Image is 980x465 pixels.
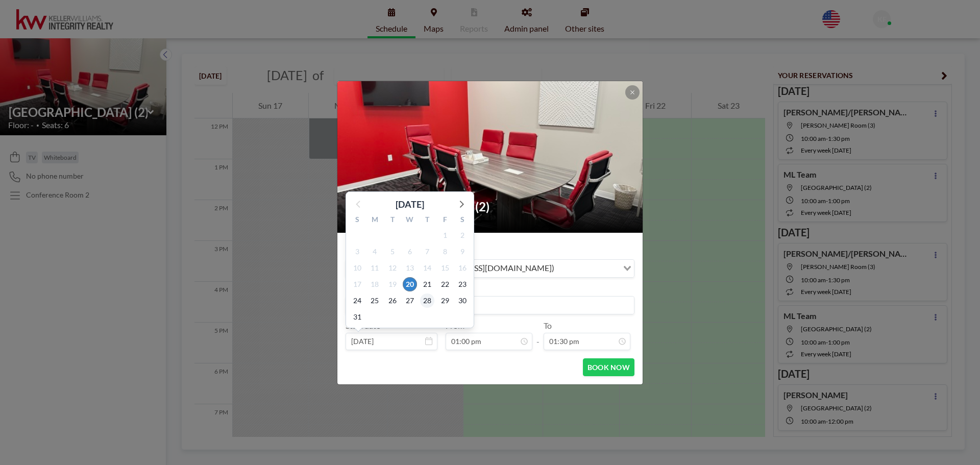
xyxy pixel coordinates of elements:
[438,293,452,308] span: Friday, August 29, 2025
[346,260,634,277] div: Search for option
[420,293,434,308] span: Thursday, August 28, 2025
[385,277,400,291] span: Tuesday, August 19, 2025
[337,42,644,272] img: 537.jpg
[455,293,470,308] span: Saturday, August 30, 2025
[349,214,366,227] div: S
[403,244,417,259] span: Wednesday, August 6, 2025
[385,293,400,308] span: Tuesday, August 26, 2025
[367,244,382,259] span: Monday, August 4, 2025
[420,261,434,275] span: Thursday, August 14, 2025
[420,244,434,259] span: Thursday, August 7, 2025
[403,293,417,308] span: Wednesday, August 27, 2025
[419,214,436,227] div: T
[455,261,470,275] span: Saturday, August 16, 2025
[455,277,470,291] span: Saturday, August 23, 2025
[436,214,453,227] div: F
[455,244,470,259] span: Saturday, August 9, 2025
[455,228,470,242] span: Saturday, August 2, 2025
[544,321,552,331] label: To
[454,214,471,227] div: S
[350,293,364,308] span: Sunday, August 24, 2025
[401,214,419,227] div: W
[366,214,383,227] div: M
[438,261,452,275] span: Friday, August 15, 2025
[438,228,452,242] span: Friday, August 1, 2025
[403,261,417,275] span: Wednesday, August 13, 2025
[557,262,617,275] input: Search for option
[403,277,417,291] span: Wednesday, August 20, 2025
[346,297,634,314] input: KWIR's reservation
[350,244,364,259] span: Sunday, August 3, 2025
[350,261,364,275] span: Sunday, August 10, 2025
[536,324,540,347] span: -
[367,261,382,275] span: Monday, August 11, 2025
[420,277,434,291] span: Thursday, August 21, 2025
[350,199,631,214] h2: [GEOGRAPHIC_DATA] (2)
[367,277,382,291] span: Monday, August 18, 2025
[367,293,382,308] span: Monday, August 25, 2025
[385,244,400,259] span: Tuesday, August 5, 2025
[384,214,401,227] div: T
[385,261,400,275] span: Tuesday, August 12, 2025
[438,244,452,259] span: Friday, August 8, 2025
[438,277,452,291] span: Friday, August 22, 2025
[350,310,364,324] span: Sunday, August 31, 2025
[583,358,634,376] button: BOOK NOW
[350,277,364,291] span: Sunday, August 17, 2025
[396,197,424,211] div: [DATE]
